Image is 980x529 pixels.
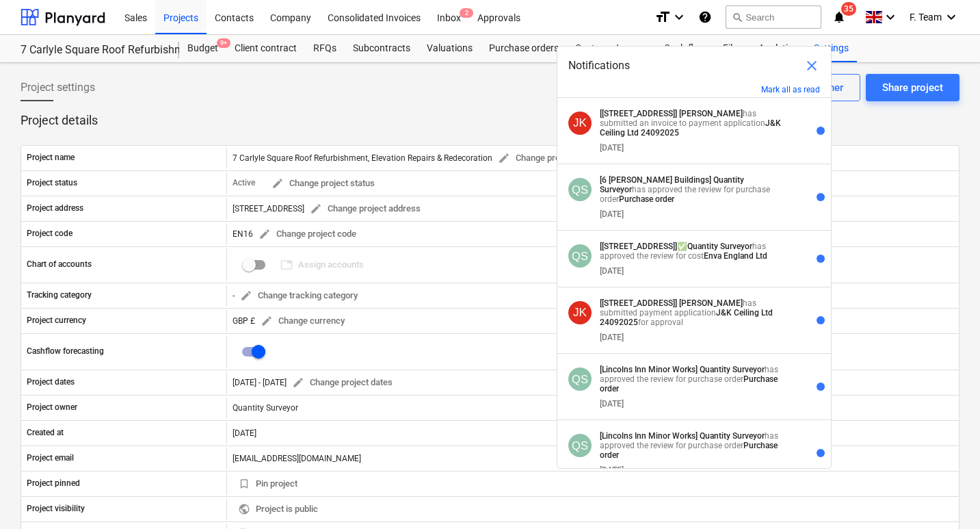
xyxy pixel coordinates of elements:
div: 7 Carlyle Square Roof Refurbishment, Elevation Repairs & Redecoration [21,43,163,57]
div: 7 Carlyle Square Roof Refurbishment, Elevation Repairs & Redecoration [233,148,604,169]
span: edit [498,152,510,164]
span: QS [572,250,588,262]
div: Client contract [226,35,305,62]
span: JK [573,306,587,319]
span: 9+ [217,38,230,48]
strong: Purchase order [600,374,778,393]
span: Change project code [259,227,356,242]
p: Project pinned [27,478,80,489]
strong: Purchase order [600,441,778,460]
p: Project email [27,452,74,464]
p: Project code [27,228,72,240]
span: edit [259,228,271,240]
span: QS [572,373,588,385]
button: Mark all as read [761,85,820,94]
strong: [[STREET_ADDRESS]] [600,242,677,251]
div: [DATE] [600,266,624,276]
span: F. Team [910,12,942,23]
strong: J&K Ceiling Ltd 24092025 [600,308,773,327]
strong: [Lincolns Inn Minor Works] [600,431,698,441]
p: has submitted an invoice to payment application [600,109,791,138]
span: Project settings [21,79,95,96]
span: edit [272,177,284,190]
button: Pin project [233,474,303,495]
strong: Enva England Ltd [704,251,767,261]
iframe: Chat Widget [912,463,980,529]
p: Project owner [27,402,77,413]
div: Jakub Kowalczyk [568,301,592,324]
div: Quantity Surveyor [568,244,592,268]
button: Change tracking category [235,285,363,307]
strong: [[STREET_ADDRESS]] [600,109,677,118]
button: Change project code [253,224,362,245]
span: bookmark_border [238,478,250,490]
span: JK [573,116,587,129]
div: Share project [882,79,943,96]
span: QS [572,183,588,196]
a: Subcontracts [345,35,419,62]
p: has approved the review for purchase order [600,365,791,393]
button: Change project address [304,198,426,220]
span: 2 [460,8,473,18]
button: Change project status [266,173,380,194]
div: Quantity Surveyor [226,397,959,419]
span: Change currency [261,313,345,329]
button: Share project [866,74,959,101]
p: has approved the review for purchase order [600,175,791,204]
a: Purchase orders [481,35,567,62]
strong: J&K Ceiling Ltd 24092025 [600,118,781,138]
i: notifications [832,9,846,25]
div: Quantity Surveyor [568,178,592,201]
p: Project currency [27,315,86,326]
strong: Quantity Surveyor [687,242,752,251]
div: [EMAIL_ADDRESS][DOMAIN_NAME] [226,448,959,469]
p: Chart of accounts [27,259,92,270]
button: Search [726,5,821,29]
div: [STREET_ADDRESS] [233,198,426,220]
strong: [PERSON_NAME] [679,109,743,118]
div: EN16 [233,224,362,245]
div: [DATE] [226,422,959,444]
div: [DATE] [600,465,624,475]
span: edit [292,376,304,389]
p: Cashflow forecasting [27,346,104,357]
span: edit [261,315,273,327]
button: Change currency [255,311,350,332]
p: Project dates [27,376,75,388]
strong: Quantity Surveyor [700,431,765,441]
span: public [238,503,250,515]
i: keyboard_arrow_down [943,9,959,25]
strong: Quantity Surveyor [600,175,744,194]
a: RFQs [305,35,345,62]
strong: [[STREET_ADDRESS]] [600,298,677,308]
p: Project status [27,177,77,189]
div: [DATE] [600,143,624,153]
p: Active [233,177,255,189]
button: Change project name [492,148,604,169]
strong: [Lincolns Inn Minor Works] [600,365,698,374]
a: Valuations [419,35,481,62]
div: Budget [179,35,226,62]
div: Jakub Kowalczyk [568,112,592,135]
p: ✅ has approved the review for cost [600,242,791,261]
div: Quantity Surveyor [568,367,592,391]
strong: [PERSON_NAME] [679,298,743,308]
button: Change project dates [287,372,398,393]
span: edit [310,203,322,215]
p: Project address [27,203,83,214]
span: Project is public [238,502,318,517]
a: Budget9+ [179,35,226,62]
div: - [233,285,363,307]
span: GBP £ [233,315,255,325]
span: 35 [841,2,856,16]
strong: [6 [PERSON_NAME] Buildings] [600,175,711,185]
div: [DATE] [600,333,624,342]
span: Pin project [238,476,297,492]
span: Change project address [310,201,421,217]
div: Quantity Surveyor [568,434,592,457]
strong: Purchase order [619,194,674,204]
